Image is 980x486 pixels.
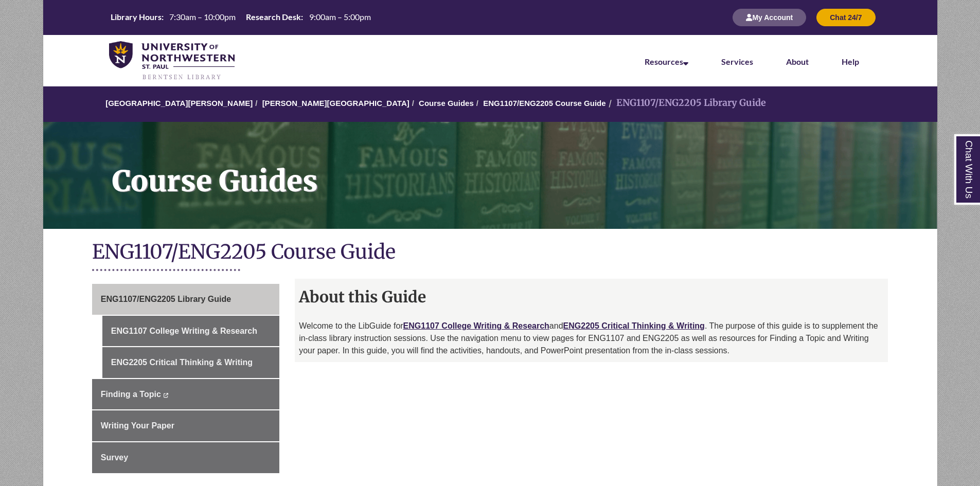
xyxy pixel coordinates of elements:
[92,239,888,266] h1: ENG1107/ENG2205 Course Guide
[92,284,279,315] a: ENG1107/ENG2205 Library Guide
[169,12,236,22] span: 7:30am – 10:00pm
[733,13,806,22] a: My Account
[163,393,169,398] i: This link opens in a new window
[403,321,549,330] a: ENG1107 College Writing & Research
[101,390,161,399] span: Finding a Topic
[786,57,809,66] a: About
[816,13,875,22] a: Chat 24/7
[295,284,888,310] h2: About this Guide
[262,99,409,107] a: [PERSON_NAME][GEOGRAPHIC_DATA]
[419,99,474,107] a: Course Guides
[92,410,279,441] a: Writing Your Paper
[101,421,174,430] span: Writing Your Paper
[101,453,128,462] span: Survey
[92,379,279,410] a: Finding a Topic
[645,57,688,66] a: Resources
[721,57,753,66] a: Services
[309,12,371,22] span: 9:00am – 5:00pm
[299,320,884,357] p: Welcome to the LibGuide for and . The purpose of this guide is to supplement the in-class library...
[109,41,235,81] img: UNWSP Library Logo
[106,11,375,23] table: Hours Today
[606,96,766,111] li: ENG1107/ENG2205 Library Guide
[842,57,859,66] a: Help
[101,122,937,215] h1: Course Guides
[92,442,279,473] a: Survey
[733,9,806,26] button: My Account
[43,122,937,229] a: Course Guides
[105,99,253,107] a: [GEOGRAPHIC_DATA][PERSON_NAME]
[563,321,705,330] a: ENG2205 Critical Thinking & Writing
[92,284,279,473] div: Guide Page Menu
[483,99,605,107] a: ENG1107/ENG2205 Course Guide
[242,11,305,23] th: Research Desk:
[816,9,875,26] button: Chat 24/7
[102,347,279,378] a: ENG2205 Critical Thinking & Writing
[102,316,279,347] a: ENG1107 College Writing & Research
[101,295,231,303] span: ENG1107/ENG2205 Library Guide
[106,11,165,23] th: Library Hours:
[106,11,375,24] a: Hours Today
